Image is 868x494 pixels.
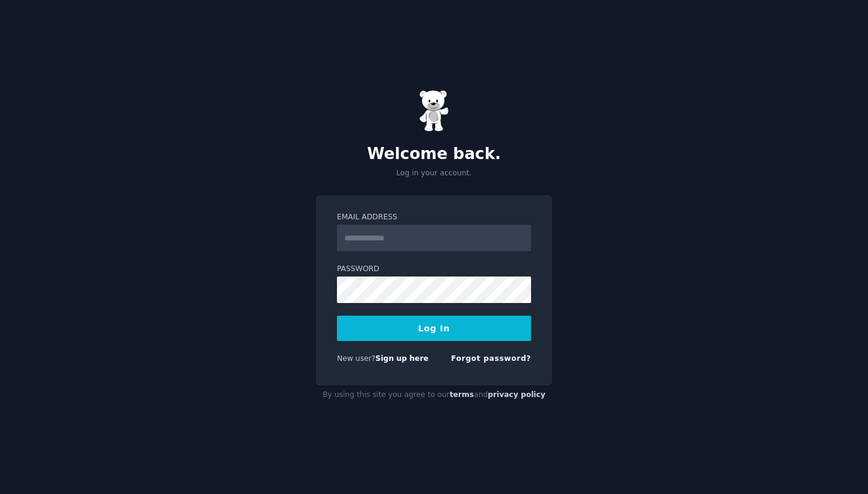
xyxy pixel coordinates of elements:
[316,386,552,405] div: By using this site you agree to our and
[451,354,531,363] a: Forgot password?
[316,168,552,179] p: Log in your account.
[419,90,449,132] img: Gummy Bear
[337,354,376,363] span: New user?
[488,390,546,399] a: privacy policy
[450,390,474,399] a: terms
[337,264,531,275] label: Password
[316,145,552,164] h2: Welcome back.
[376,354,429,363] a: Sign up here
[337,316,531,341] button: Log In
[337,212,531,223] label: Email Address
